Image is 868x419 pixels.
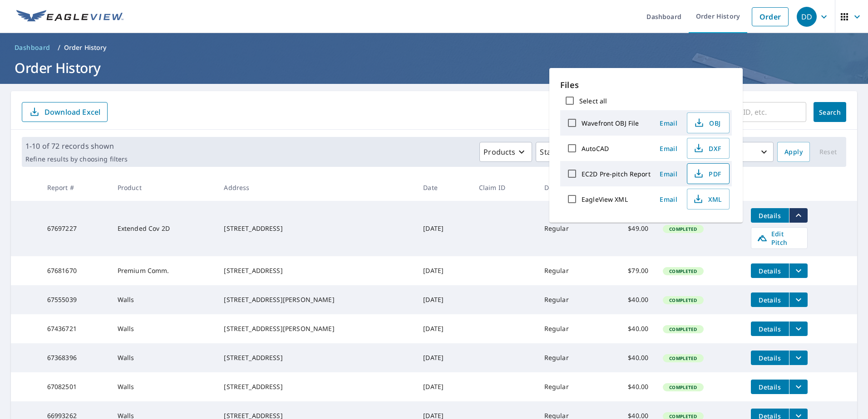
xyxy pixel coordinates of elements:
[751,263,789,278] button: detailsBtn-67681670
[789,322,808,336] button: filesDropdownBtn-67436721
[537,201,600,256] td: Regular
[654,192,683,206] button: Email
[600,285,656,314] td: $40.00
[217,174,416,201] th: Address
[44,107,100,117] p: Download Excel
[687,112,730,133] button: OBJ
[25,141,128,151] p: 1-10 of 72 records shown
[756,325,784,333] span: Details
[416,285,472,314] td: [DATE]
[658,144,680,153] span: Email
[756,296,784,304] span: Details
[757,229,802,247] span: Edit Pitch
[789,208,808,223] button: filesDropdownBtn-67697227
[224,324,409,333] div: [STREET_ADDRESS][PERSON_NAME]
[756,211,784,220] span: Details
[600,343,656,372] td: $40.00
[58,42,60,53] li: /
[40,201,110,256] td: 67697227
[110,174,217,201] th: Product
[654,116,683,130] button: Email
[654,141,683,156] button: Email
[797,7,817,27] div: DD
[40,285,110,314] td: 67555039
[582,144,609,153] label: AutoCAD
[224,224,409,233] div: [STREET_ADDRESS]
[537,314,600,343] td: Regular
[479,142,532,162] button: Products
[40,256,110,285] td: 67681670
[789,351,808,365] button: filesDropdownBtn-67368396
[560,79,732,91] p: Files
[64,43,107,52] p: Order History
[789,380,808,394] button: filesDropdownBtn-67082501
[687,138,730,159] button: DXF
[11,40,54,55] a: Dashboard
[537,372,600,401] td: Regular
[582,195,628,204] label: EagleView XML
[110,256,217,285] td: Premium Comm.
[751,380,789,394] button: detailsBtn-67082501
[693,117,722,128] span: OBJ
[600,256,656,285] td: $79.00
[537,174,600,201] th: Delivery
[22,102,108,122] button: Download Excel
[110,285,217,314] td: Walls
[416,201,472,256] td: [DATE]
[416,174,472,201] th: Date
[658,119,680,127] span: Email
[664,268,702,274] span: Completed
[416,343,472,372] td: [DATE]
[664,326,702,332] span: Completed
[600,201,656,256] td: $49.00
[784,146,803,158] span: Apply
[40,343,110,372] td: 67368396
[579,97,607,105] label: Select all
[11,58,857,77] h1: Order History
[582,119,639,127] label: Wavefront OBJ File
[821,108,839,117] span: Search
[654,167,683,181] button: Email
[416,314,472,343] td: [DATE]
[658,195,680,204] span: Email
[751,208,789,223] button: detailsBtn-67697227
[40,314,110,343] td: 67436721
[756,354,784,362] span: Details
[416,256,472,285] td: [DATE]
[16,10,123,24] img: EV Logo
[664,355,702,361] span: Completed
[789,292,808,307] button: filesDropdownBtn-67555039
[756,267,784,275] span: Details
[540,146,562,157] p: Status
[752,7,789,26] a: Order
[110,372,217,401] td: Walls
[15,43,50,52] span: Dashboard
[814,102,846,122] button: Search
[751,351,789,365] button: detailsBtn-67368396
[536,142,579,162] button: Status
[664,384,702,390] span: Completed
[537,256,600,285] td: Regular
[600,314,656,343] td: $40.00
[224,353,409,362] div: [STREET_ADDRESS]
[110,201,217,256] td: Extended Cov 2D
[751,322,789,336] button: detailsBtn-67436721
[11,40,857,55] nav: breadcrumb
[664,297,702,303] span: Completed
[537,285,600,314] td: Regular
[751,227,808,249] a: Edit Pitch
[483,146,515,157] p: Products
[582,170,651,178] label: EC2D Pre-pitch Report
[224,295,409,304] div: [STREET_ADDRESS][PERSON_NAME]
[224,266,409,275] div: [STREET_ADDRESS]
[110,343,217,372] td: Walls
[658,170,680,178] span: Email
[693,168,722,179] span: PDF
[224,382,409,391] div: [STREET_ADDRESS]
[416,372,472,401] td: [DATE]
[687,189,730,209] button: XML
[687,163,730,184] button: PDF
[664,226,702,232] span: Completed
[537,343,600,372] td: Regular
[693,194,722,205] span: XML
